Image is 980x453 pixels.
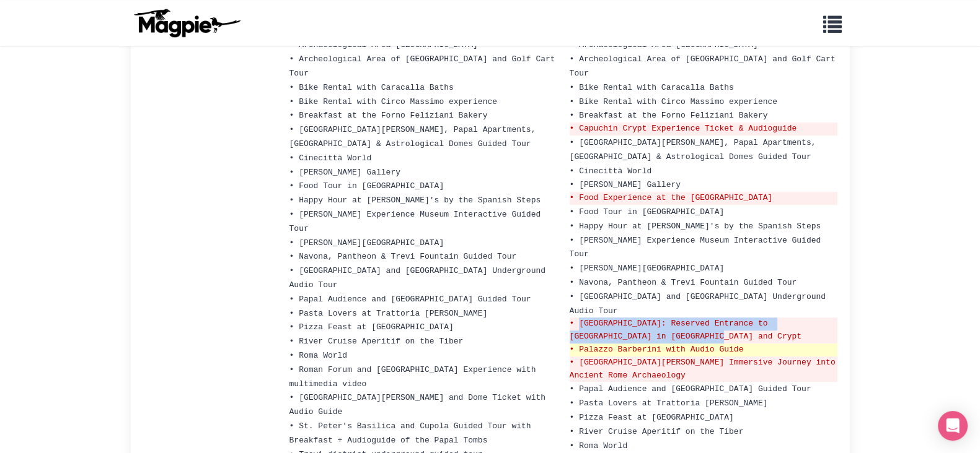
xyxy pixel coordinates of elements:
[570,207,725,217] span: • Food Tour in [GEOGRAPHIC_DATA]
[289,54,560,78] span: • Archeological Area of [GEOGRAPHIC_DATA] and Golf Cart Tour
[570,317,837,343] del: • [GEOGRAPHIC_DATA]: Reserved Entrance to [GEOGRAPHIC_DATA] in [GEOGRAPHIC_DATA] and Crypt
[289,337,464,346] span: • River Cruise Aperitif on the Tiber
[289,125,541,149] span: • [GEOGRAPHIC_DATA][PERSON_NAME], Papal Apartments, [GEOGRAPHIC_DATA] & Astrological Domes Guided...
[570,278,797,287] span: • Navona, Pantheon & Trevi Fountain Guided Tour
[289,196,541,205] span: • Happy Hour at [PERSON_NAME]'s by the Spanish Steps
[570,97,777,106] span: • Bike Rental with Circo Massimo experience
[289,111,488,120] span: • Breakfast at the Forno Feliziani Bakery
[570,236,826,259] span: • [PERSON_NAME] Experience Museum Interactive Guided Tour
[289,322,454,332] span: • Pizza Feast at [GEOGRAPHIC_DATA]
[570,54,841,78] span: • Archeological Area of [GEOGRAPHIC_DATA] and Golf Cart Tour
[570,399,768,408] span: • Pasta Lovers at Trattoria [PERSON_NAME]
[570,83,734,92] span: • Bike Rental with Caracalla Baths
[570,413,734,422] span: • Pizza Feast at [GEOGRAPHIC_DATA]
[570,166,652,176] span: • Cinecittà World
[570,264,725,273] span: • [PERSON_NAME][GEOGRAPHIC_DATA]
[289,393,550,416] span: • [GEOGRAPHIC_DATA][PERSON_NAME] and Dome Ticket with Audio Guide
[289,238,444,248] span: • [PERSON_NAME][GEOGRAPHIC_DATA]
[289,351,348,360] span: • Roma World
[570,441,628,451] span: • Roma World
[570,111,768,120] span: • Breakfast at the Forno Feliziani Bakery
[289,97,497,106] span: • Bike Rental with Circo Massimo experience
[289,153,372,163] span: • Cinecittà World
[570,222,821,231] span: • Happy Hour at [PERSON_NAME]'s by the Spanish Steps
[938,411,968,441] div: Open Intercom Messenger
[570,292,831,316] span: • [GEOGRAPHIC_DATA] and [GEOGRAPHIC_DATA] Underground Audio Tour
[289,83,454,92] span: • Bike Rental with Caracalla Baths
[289,309,488,318] span: • Pasta Lovers at Trattoria [PERSON_NAME]
[289,168,400,177] span: • [PERSON_NAME] Gallery
[289,210,545,233] span: • [PERSON_NAME] Experience Museum Interactive Guided Tour
[131,8,242,38] img: logo-ab69f6fb50320c5b225c76a69d11143b.png
[289,252,517,261] span: • Navona, Pantheon & Trevi Fountain Guided Tour
[570,180,681,189] span: • [PERSON_NAME] Gallery
[570,123,837,136] del: • Capuchin Crypt Experience Ticket & Audioguide
[289,181,444,191] span: • Food Tour in [GEOGRAPHIC_DATA]
[570,343,837,356] del: • Palazzo Barberini with Audio Guide
[570,356,837,382] del: • [GEOGRAPHIC_DATA][PERSON_NAME] Immersive Journey into Ancient Rome Archaeology
[289,266,550,290] span: • [GEOGRAPHIC_DATA] and [GEOGRAPHIC_DATA] Underground Audio Tour
[289,295,531,304] span: • Papal Audience and [GEOGRAPHIC_DATA] Guided Tour
[570,427,744,436] span: • River Cruise Aperitif on the Tiber
[570,138,821,162] span: • [GEOGRAPHIC_DATA][PERSON_NAME], Papal Apartments, [GEOGRAPHIC_DATA] & Astrological Domes Guided...
[570,384,811,394] span: • Papal Audience and [GEOGRAPHIC_DATA] Guided Tour
[289,365,541,389] span: • Roman Forum and [GEOGRAPHIC_DATA] Experience with multimedia video
[570,192,837,205] del: • Food Experience at the [GEOGRAPHIC_DATA]
[289,421,536,445] span: • St. Peter's Basilica and Cupola Guided Tour with Breakfast + Audioguide of the Papal Tombs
